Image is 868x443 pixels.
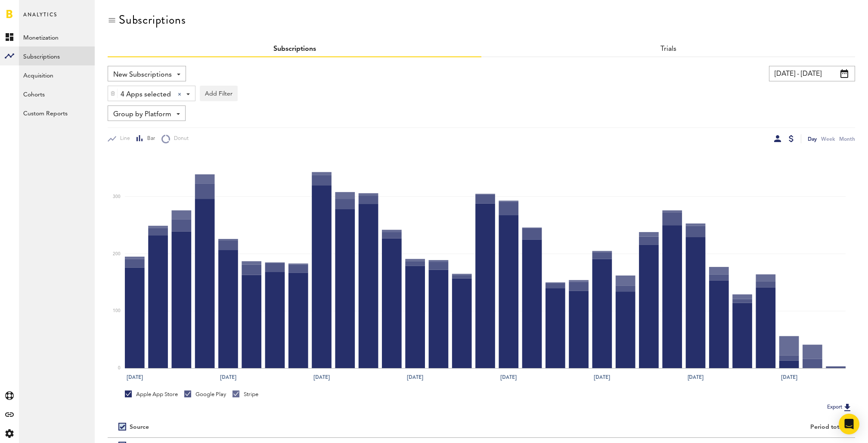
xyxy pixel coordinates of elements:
[116,135,130,143] span: Line
[200,86,238,101] button: Add Filter
[660,46,676,53] a: Trials
[19,103,95,122] a: Custom Reports
[110,90,115,96] img: trash_awesome_blue.svg
[842,402,852,412] img: Export
[19,65,95,84] a: Acquisition
[232,390,258,398] div: Stripe
[407,373,424,381] text: [DATE]
[113,252,121,256] text: 200
[113,195,121,199] text: 300
[18,6,49,14] span: Support
[501,373,517,381] text: [DATE]
[127,373,143,381] text: [DATE]
[113,107,171,122] span: Group by Platform
[119,13,186,27] div: Subscriptions
[143,135,155,143] span: Bar
[808,134,817,143] div: Day
[313,373,330,381] text: [DATE]
[113,68,172,82] span: New Subscriptions
[839,414,859,434] div: Open Intercom Messenger
[118,366,121,371] text: 0
[273,46,316,53] a: Subscriptions
[113,309,121,313] text: 100
[825,402,855,413] button: Export
[130,424,149,431] div: Source
[19,28,95,46] a: Monetization
[108,86,118,101] div: Delete
[821,134,835,143] div: Week
[125,390,178,398] div: Apple App Store
[839,134,855,143] div: Month
[170,135,189,143] span: Donut
[19,84,95,103] a: Cohorts
[781,373,798,381] text: [DATE]
[220,373,236,381] text: [DATE]
[594,373,611,381] text: [DATE]
[19,46,95,65] a: Subscriptions
[184,390,226,398] div: Google Play
[121,87,171,102] span: 4 Apps selected
[492,424,844,431] div: Period total
[688,373,704,381] text: [DATE]
[23,9,57,28] span: Analytics
[178,93,181,96] div: Clear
